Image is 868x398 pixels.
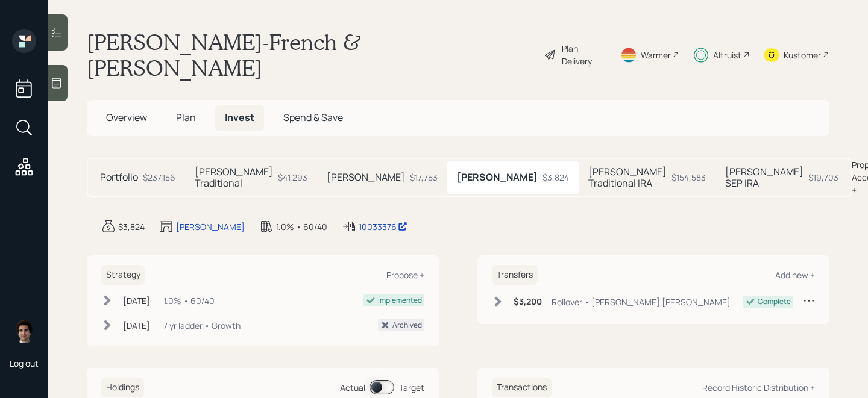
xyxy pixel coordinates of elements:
[725,166,804,189] h5: [PERSON_NAME] SEP IRA
[143,171,175,184] div: $237,156
[552,296,731,308] div: Rollover • [PERSON_NAME] [PERSON_NAME]
[163,319,241,332] div: 7 yr ladder • Growth
[808,171,838,184] div: $19,703
[276,220,327,233] div: 1.0% • 60/40
[123,319,150,332] div: [DATE]
[101,265,145,285] h6: Strategy
[359,220,407,233] div: 10033376
[278,171,307,184] div: $41,293
[106,111,147,124] span: Overview
[492,265,538,285] h6: Transfers
[378,295,422,306] div: Implemented
[283,111,343,124] span: Spend & Save
[101,378,144,397] h6: Holdings
[758,296,791,307] div: Complete
[542,171,569,184] div: $3,824
[87,29,534,81] h1: [PERSON_NAME]-French & [PERSON_NAME]
[775,269,815,281] div: Add new +
[386,269,424,281] div: Propose +
[176,220,245,233] div: [PERSON_NAME]
[588,166,667,189] h5: [PERSON_NAME] Traditional IRA
[514,297,542,307] h6: $3,200
[702,382,815,393] div: Record Historic Distribution +
[784,49,821,61] div: Kustomer
[163,294,215,307] div: 1.0% • 60/40
[12,319,36,343] img: harrison-schaefer-headshot-2.png
[123,294,150,307] div: [DATE]
[392,320,422,331] div: Archived
[562,42,606,67] div: Plan Delivery
[671,171,706,184] div: $154,583
[195,166,273,189] h5: [PERSON_NAME] Traditional
[100,172,138,183] h5: Portfolio
[399,381,424,394] div: Target
[225,111,254,124] span: Invest
[327,172,405,183] h5: [PERSON_NAME]
[641,49,671,61] div: Warmer
[10,358,39,369] div: Log out
[457,172,538,183] h5: [PERSON_NAME]
[713,49,741,61] div: Altruist
[340,381,365,394] div: Actual
[176,111,196,124] span: Plan
[410,171,438,184] div: $17,753
[118,220,145,233] div: $3,824
[492,378,552,397] h6: Transactions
